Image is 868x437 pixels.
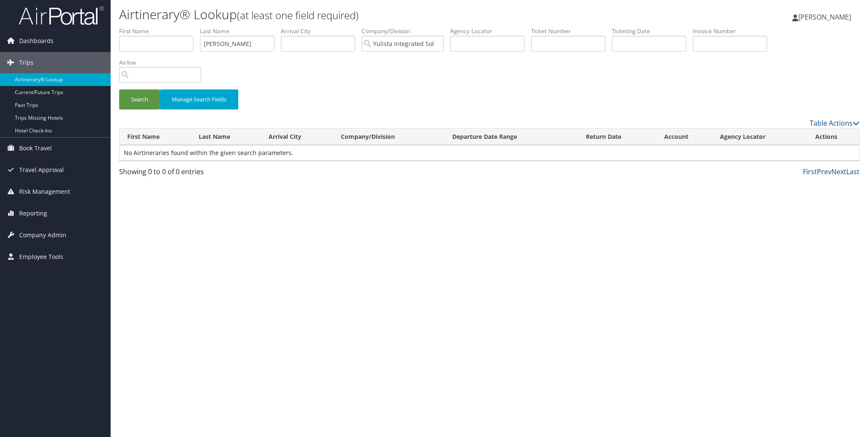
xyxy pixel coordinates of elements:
label: Company/Division [362,27,450,35]
label: Airline [119,58,208,67]
th: Return Date: activate to sort column ascending [578,129,657,145]
span: Travel Approval [19,159,64,181]
label: Ticketing Date [612,27,693,35]
span: Dashboards [19,30,54,52]
span: [PERSON_NAME] [798,12,851,22]
button: Manage Search Fields [160,89,238,109]
th: Company/Division [333,129,445,145]
a: First [803,167,817,176]
label: Invoice Number [693,27,774,35]
label: Agency Locator [450,27,531,35]
th: First Name: activate to sort column ascending [120,129,191,145]
th: Arrival City: activate to sort column ascending [261,129,333,145]
div: Showing 0 to 0 of 0 entries [119,167,295,181]
h1: Airtinerary® Lookup [119,6,613,23]
th: Departure Date Range: activate to sort column ascending [445,129,579,145]
label: Last Name [200,27,281,35]
img: airportal-logo.png [19,6,104,26]
th: Actions [808,129,859,145]
a: Last [846,167,859,176]
th: Agency Locator: activate to sort column ascending [712,129,808,145]
span: Reporting [19,203,47,224]
th: Last Name: activate to sort column ascending [191,129,261,145]
span: Book Travel [19,138,52,159]
label: Arrival City [281,27,362,35]
a: [PERSON_NAME] [792,4,859,30]
a: Table Actions [810,118,859,128]
label: First Name [119,27,200,35]
a: Prev [817,167,831,176]
span: Employee Tools [19,246,63,267]
span: Trips [19,52,34,73]
td: No Airtineraries found within the given search parameters. [120,145,859,161]
span: Risk Management [19,181,70,202]
button: Search [119,89,160,109]
a: Next [831,167,846,176]
small: (at least one field required) [237,8,359,22]
th: Account: activate to sort column ascending [657,129,712,145]
label: Ticket Number [531,27,612,35]
span: Company Admin [19,224,66,246]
